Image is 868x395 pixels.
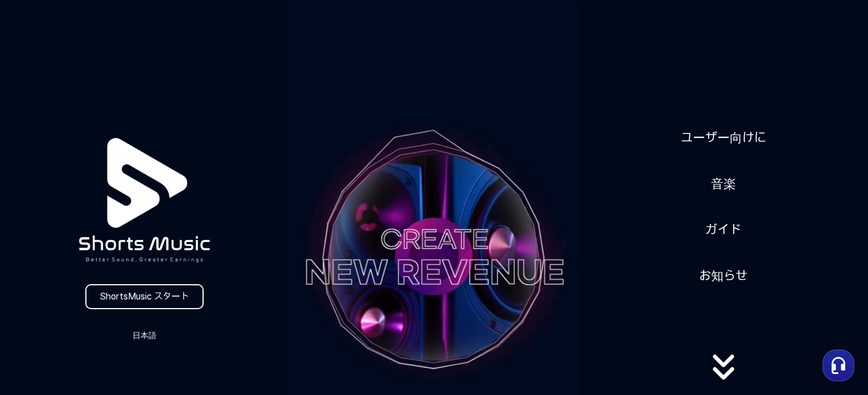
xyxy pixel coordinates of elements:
[695,262,752,290] a: お知らせ
[706,170,741,198] a: 音楽
[85,284,204,309] a: ShortsMusic スタート
[117,327,172,343] button: 日本語
[701,216,746,244] a: ガイド
[51,107,238,293] img: logo
[676,124,771,152] a: ユーザー向けに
